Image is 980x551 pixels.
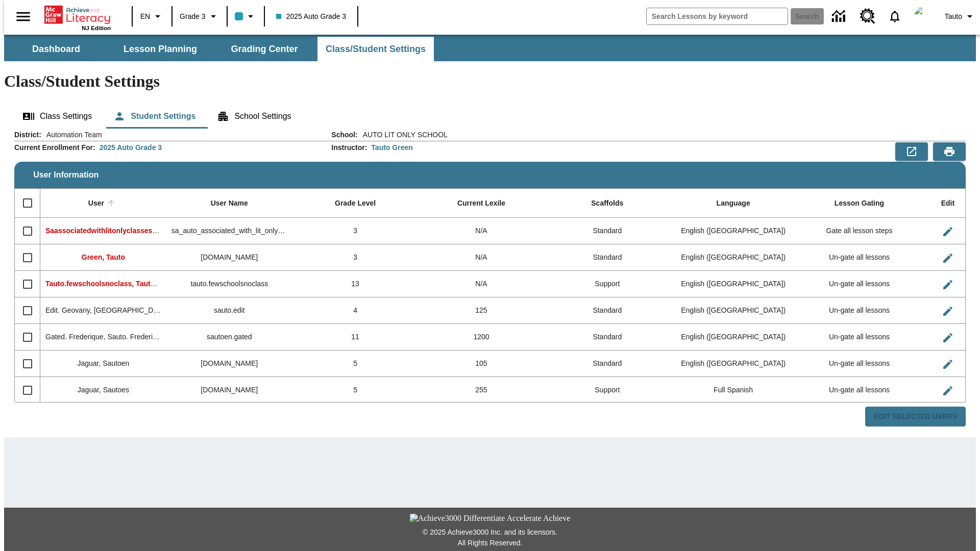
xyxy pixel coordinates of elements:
div: sa_auto_associated_with_lit_only_classes [166,218,292,244]
button: Export to CSV [895,142,928,161]
div: Un-gate all lessons [796,271,922,297]
div: Current Lexile [457,199,505,208]
img: avatar image [914,6,935,27]
div: Standard [544,350,670,377]
div: Tauto Green [371,142,412,153]
div: SubNavbar [4,37,435,61]
div: 125 [419,297,545,324]
h1: Class/Student Settings [4,72,976,91]
span: Jaguar, Sautoen [77,359,129,367]
div: Support [544,271,670,297]
button: Class/Student Settings [317,37,434,61]
input: search field [647,8,788,24]
img: Achieve3000 Differentiate Accelerate Achieve [410,514,571,523]
div: SubNavbar [4,35,976,61]
span: Dashboard [32,43,80,55]
span: Lesson Planning [124,43,197,55]
button: Language: EN, Select a language [136,7,168,26]
div: English (US) [670,297,796,324]
h2: District : [14,131,41,139]
span: Gated. Frederique, Sauto. Frederique [45,333,164,341]
p: All Rights Reserved. [4,538,976,548]
span: Automation Team [41,130,102,140]
span: Edit. Geovany, Sauto. Geovany [45,306,247,314]
a: Notifications [881,3,908,30]
div: Full Spanish [670,377,796,404]
button: Open side menu [8,2,38,32]
button: Edit User [938,301,958,321]
span: NJ Edition [82,25,111,31]
div: Lesson Gating [835,199,884,208]
button: Print Preview [933,142,966,161]
button: Lesson Planning [109,37,211,61]
div: Un-gate all lessons [796,297,922,324]
div: Support [544,377,670,404]
span: Jaguar, Sautoes [78,386,129,394]
div: Home [44,4,111,31]
h2: Current Enrollment For : [14,143,95,152]
div: sautoen.jaguar [166,350,292,377]
div: English (US) [670,271,796,297]
button: Class color is light blue. Change class color [231,7,261,26]
span: EN [140,11,150,22]
div: User Name [211,199,248,208]
div: Un-gate all lessons [796,324,922,350]
div: User [88,199,104,208]
div: English (US) [670,324,796,350]
div: Un-gate all lessons [796,244,922,271]
span: Class/Student Settings [326,43,426,55]
span: Grade 3 [180,11,206,22]
div: sauto.edit [166,297,292,324]
span: Green, Tauto [82,253,125,261]
button: Grade: Grade 3, Select a grade [176,7,224,26]
span: User Information [33,170,99,180]
button: Edit User [938,274,958,295]
div: Un-gate all lessons [796,377,922,404]
div: 105 [419,350,545,377]
button: Edit User [938,381,958,401]
div: 11 [292,324,419,350]
div: 3 [292,244,419,271]
div: 255 [419,377,545,404]
span: AUTO LIT ONLY SCHOOL [358,130,448,140]
div: 3 [292,218,419,244]
div: sautoes.jaguar [166,377,292,404]
button: Edit User [938,248,958,268]
div: 13 [292,271,419,297]
div: English (US) [670,218,796,244]
div: Class/Student Settings [14,104,966,129]
div: Standard [544,244,670,271]
div: N/A [419,271,545,297]
div: English (US) [670,350,796,377]
div: N/A [419,218,545,244]
p: © 2025 Achieve3000 Inc. and its licensors. [4,527,976,538]
div: sautoen.gated [166,324,292,350]
div: English (US) [670,244,796,271]
div: Grade Level [335,199,376,208]
button: Edit User [938,354,958,374]
span: Tauto [945,11,962,22]
div: Standard [544,297,670,324]
div: 4 [292,297,419,324]
div: N/A [419,244,545,271]
div: Scaffolds [591,199,623,208]
button: Class Settings [14,104,100,129]
span: 2025 Auto Grade 3 [276,11,347,22]
div: 5 [292,377,419,404]
a: Resource Center, Will open in new tab [854,3,881,30]
div: Un-gate all lessons [796,350,922,377]
button: Edit User [938,328,958,348]
div: tauto.green [166,244,292,271]
button: Dashboard [5,37,107,61]
div: Edit [941,199,954,208]
button: Edit User [938,221,958,242]
a: Home [44,5,111,25]
button: School Settings [209,104,299,129]
div: Standard [544,218,670,244]
button: Profile/Settings [941,7,980,26]
h2: School : [331,131,357,139]
div: 1200 [419,324,545,350]
span: Tauto.fewschoolsnoclass, Tauto.fewschoolsnoclass [45,280,222,288]
div: Language [717,199,750,208]
a: Data Center [826,3,854,31]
